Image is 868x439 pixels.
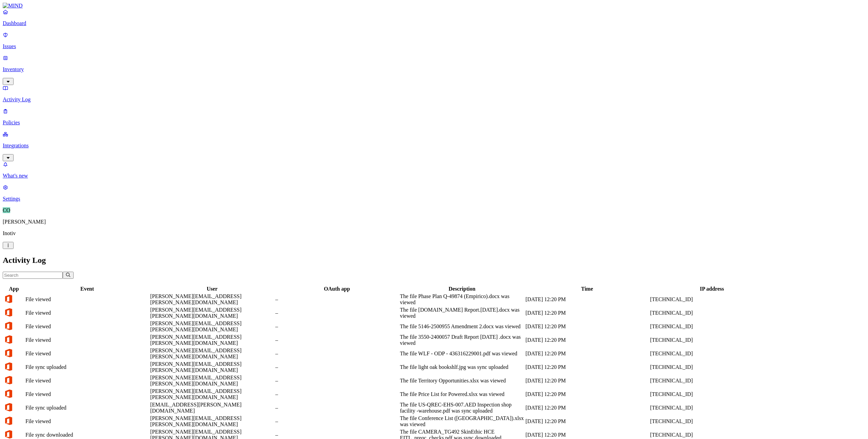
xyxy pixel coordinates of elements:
[275,378,278,383] span: –
[4,348,13,358] img: office-365
[526,310,566,316] span: [DATE] 12:20 PM
[3,207,10,213] span: CO
[275,418,278,424] span: –
[650,378,774,384] div: [TECHNICAL_ID]
[275,286,398,292] div: OAuth app
[25,310,149,316] div: File viewed
[4,402,13,412] img: office-365
[3,120,865,126] p: Policies
[25,286,149,292] div: Event
[3,9,865,26] a: Dashboard
[150,293,241,305] span: [PERSON_NAME][EMAIL_ADDRESS][PERSON_NAME][DOMAIN_NAME]
[3,85,865,103] a: Activity Log
[3,32,865,49] a: Issues
[25,323,149,330] div: File viewed
[4,416,13,425] img: office-365
[4,294,13,304] img: office-365
[400,323,524,330] div: The file 5146-2500955 Amendment 2.docx was viewed
[526,337,566,343] span: [DATE] 12:20 PM
[275,391,278,397] span: –
[526,405,566,411] span: [DATE] 12:20 PM
[400,378,524,384] div: The file Territory Opportunities.xlsx was viewed
[3,184,865,202] a: Settings
[25,432,149,438] div: File sync downloaded
[3,161,865,179] a: What's new
[3,219,865,225] p: [PERSON_NAME]
[3,3,23,9] img: MIND
[526,391,566,397] span: [DATE] 12:20 PM
[650,405,774,411] div: [TECHNICAL_ID]
[3,43,865,49] p: Issues
[4,321,13,331] img: office-365
[400,351,524,357] div: The file WLF - ODP - 436316229001.pdf was viewed
[150,361,241,373] span: [PERSON_NAME][EMAIL_ADDRESS][PERSON_NAME][DOMAIN_NAME]
[275,296,278,302] span: –
[400,364,524,370] div: The file light oak bookshlf.jpg was sync uploaded
[400,415,524,427] div: The file Conference List ([GEOGRAPHIC_DATA]).xlsx was viewed
[400,334,524,346] div: The file 3550-2400057 Draft Report [DATE] .docx was viewed
[650,286,774,292] div: IP address
[526,378,566,383] span: [DATE] 12:20 PM
[3,143,865,149] p: Integrations
[275,310,278,316] span: –
[150,388,241,400] span: [PERSON_NAME][EMAIL_ADDRESS][PERSON_NAME][DOMAIN_NAME]
[400,307,524,319] div: The file [DOMAIN_NAME] Report.[DATE].docx was viewed
[25,405,149,411] div: File sync uploaded
[4,375,13,385] img: office-365
[4,286,24,292] div: App
[150,307,241,319] span: [PERSON_NAME][EMAIL_ADDRESS][PERSON_NAME][DOMAIN_NAME]
[3,3,865,9] a: MIND
[150,402,241,414] span: [EMAIL_ADDRESS][PERSON_NAME][DOMAIN_NAME]
[25,351,149,357] div: File viewed
[400,391,524,397] div: The file Price List for Powered.xlsx was viewed
[650,391,774,397] div: [TECHNICAL_ID]
[275,364,278,370] span: –
[526,323,566,329] span: [DATE] 12:20 PM
[3,196,865,202] p: Settings
[526,364,566,370] span: [DATE] 12:20 PM
[25,337,149,343] div: File viewed
[150,334,241,346] span: [PERSON_NAME][EMAIL_ADDRESS][PERSON_NAME][DOMAIN_NAME]
[4,430,13,439] img: office-365
[650,364,774,370] div: [TECHNICAL_ID]
[650,418,774,424] div: [TECHNICAL_ID]
[3,55,865,84] a: Inventory
[650,323,774,330] div: [TECHNICAL_ID]
[275,405,278,411] span: –
[150,286,274,292] div: User
[526,286,649,292] div: Time
[400,402,524,414] div: The file US-QREC-EHS-007.AED Inspection shop facility -warehouse.pdf was sync uploaded
[650,432,774,438] div: [TECHNICAL_ID]
[275,337,278,343] span: –
[400,293,524,306] div: The file Phase Plan Q-49874 (Empirico).docx was viewed
[3,256,865,265] h2: Activity Log
[4,362,13,371] img: office-365
[25,418,149,424] div: File viewed
[25,391,149,397] div: File viewed
[400,286,524,292] div: Description
[3,131,865,160] a: Integrations
[526,418,566,424] span: [DATE] 12:20 PM
[25,296,149,302] div: File viewed
[25,378,149,384] div: File viewed
[650,310,774,316] div: [TECHNICAL_ID]
[3,108,865,126] a: Policies
[526,351,566,356] span: [DATE] 12:20 PM
[150,320,241,332] span: [PERSON_NAME][EMAIL_ADDRESS][PERSON_NAME][DOMAIN_NAME]
[3,272,63,279] input: Search
[3,173,865,179] p: What's new
[150,375,241,386] span: [PERSON_NAME][EMAIL_ADDRESS][PERSON_NAME][DOMAIN_NAME]
[275,351,278,356] span: –
[650,351,774,357] div: [TECHNICAL_ID]
[275,323,278,329] span: –
[275,432,278,438] span: –
[526,432,566,438] span: [DATE] 12:20 PM
[3,97,865,103] p: Activity Log
[150,348,241,359] span: [PERSON_NAME][EMAIL_ADDRESS][PERSON_NAME][DOMAIN_NAME]
[4,308,13,317] img: office-365
[650,296,774,302] div: [TECHNICAL_ID]
[4,389,13,398] img: office-365
[650,337,774,343] div: [TECHNICAL_ID]
[3,20,865,26] p: Dashboard
[4,335,13,344] img: office-365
